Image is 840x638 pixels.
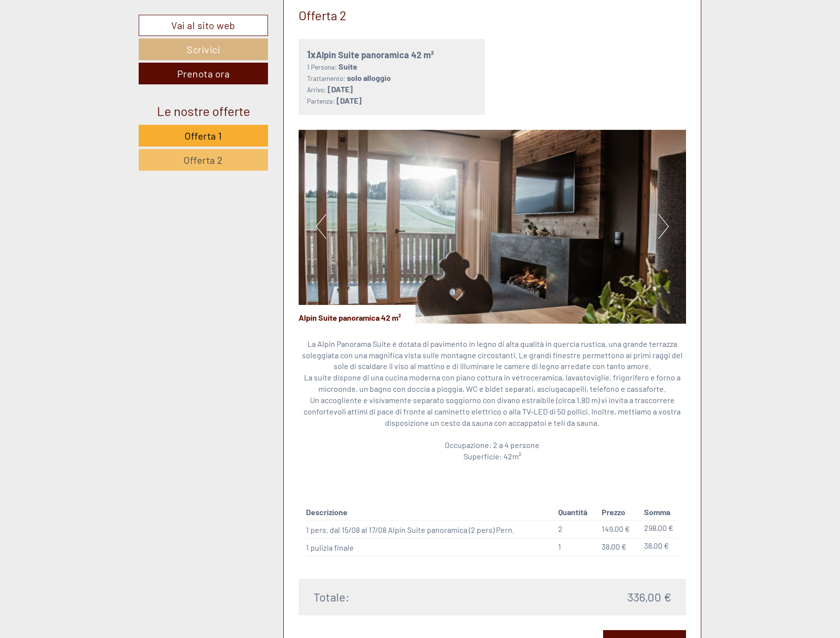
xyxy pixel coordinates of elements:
th: Descrizione [306,505,555,520]
div: Alpin Suite panoramica 42 m² [299,305,416,324]
img: image [299,130,687,324]
a: Prenota ora [139,63,268,84]
p: La Alpin Panorama Suite è dotata di pavimento in legno di alta qualità in quercia rustica, una gr... [299,338,687,462]
b: 1x [307,48,316,60]
th: Prezzo [598,505,640,520]
div: Totale: [306,589,493,605]
b: solo alloggio [347,73,391,82]
div: Lei [242,29,373,37]
div: Offerta 2 [299,6,346,24]
b: [DATE] [328,84,353,94]
small: Arrivo: [307,85,326,94]
td: 2 [554,520,598,538]
span: 38,00 € [602,542,626,551]
td: 298,00 € [640,520,679,538]
a: Scrivici [139,38,268,60]
td: 1 pulizia finale [306,538,555,556]
small: 1 Persona: [307,63,337,71]
td: 38,00 € [640,538,679,556]
div: martedì [172,7,216,24]
div: Buon giorno, come possiamo aiutarla? [237,27,381,57]
span: 336,00 € [627,589,671,605]
div: Le nostre offerte [139,102,268,120]
span: Offerta 1 [185,130,222,142]
small: Partenza: [307,97,335,105]
b: [DATE] [337,96,362,105]
button: Next [658,214,669,239]
span: 149,00 € [602,524,630,533]
a: Vai al sito web [139,15,268,36]
small: Trattamento: [307,74,345,82]
b: Suite [339,62,357,71]
small: 09:16 [242,48,373,55]
span: Offerta 2 [184,154,223,166]
button: Invia [336,256,388,277]
td: 1 pers. dal 15/08 al 17/08 Alpin Suite panoramica (2 pers) Pern. [306,520,555,538]
td: 1 [554,538,598,556]
div: Alpin Suite panoramica 42 m² [307,47,477,62]
th: Quantità [554,505,598,520]
th: Somma [640,505,679,520]
button: Previous [316,214,326,239]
